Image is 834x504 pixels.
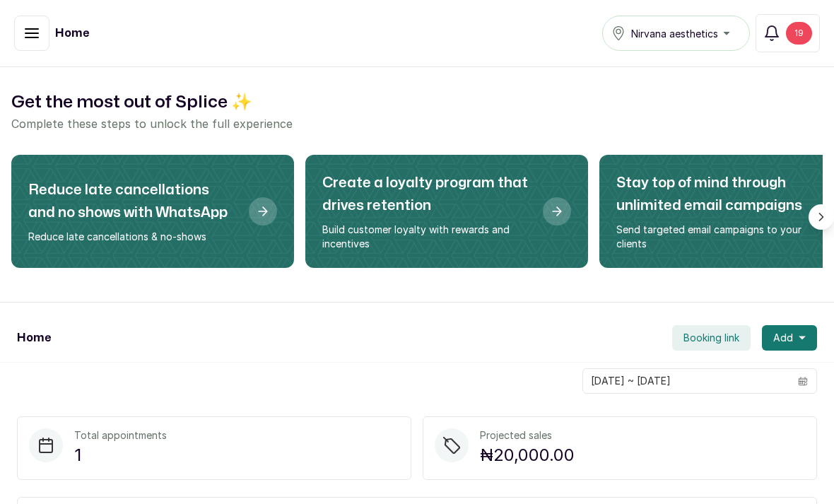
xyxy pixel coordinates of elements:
[305,155,588,268] div: Create a loyalty program that drives retention
[616,172,826,217] h2: Stay top of mind through unlimited email campaigns
[672,325,751,351] button: Booking link
[480,443,575,468] p: ₦20,000.00
[28,230,237,244] p: Reduce late cancellations & no-shows
[683,331,739,345] span: Booking link
[480,428,575,443] p: Projected sales
[756,14,820,52] button: 19
[11,115,823,132] p: Complete these steps to unlock the full experience
[583,369,789,393] input: Select date
[17,329,51,346] h1: Home
[602,16,750,51] button: Nirvana aesthetics
[322,172,531,217] h2: Create a loyalty program that drives retention
[28,179,237,224] h2: Reduce late cancellations and no shows with WhatsApp
[773,331,793,345] span: Add
[631,26,718,41] span: Nirvana aesthetics
[74,428,167,443] p: Total appointments
[11,155,294,268] div: Reduce late cancellations and no shows with WhatsApp
[11,90,823,115] h2: Get the most out of Splice ✨
[616,223,826,251] p: Send targeted email campaigns to your clients
[798,376,808,386] svg: calendar
[55,25,89,42] h1: Home
[322,223,531,251] p: Build customer loyalty with rewards and incentives
[74,443,167,468] p: 1
[786,22,812,45] div: 19
[762,325,817,351] button: Add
